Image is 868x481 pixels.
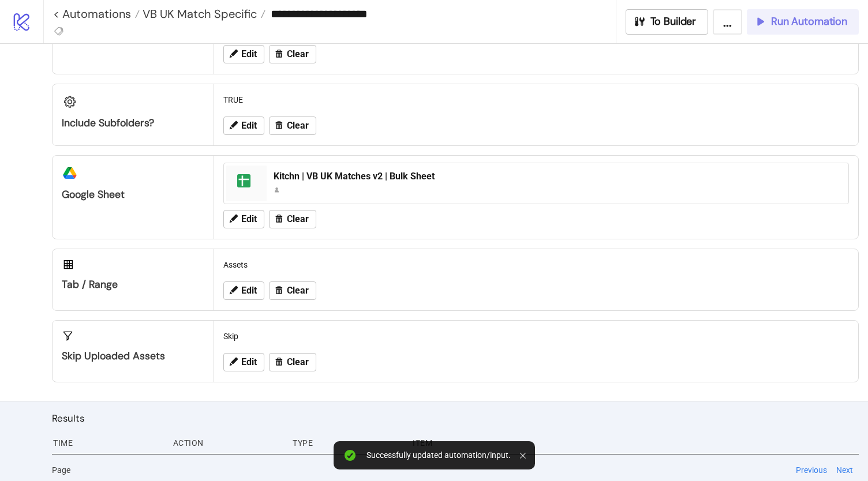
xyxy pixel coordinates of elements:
button: Clear [269,353,316,371]
span: Clear [287,285,309,296]
button: Edit [223,281,264,300]
button: Edit [223,210,264,228]
a: VB UK Match Specific [140,8,265,20]
div: Tab / Range [62,278,204,291]
div: TRUE [219,89,854,111]
div: Kitchn | VB UK Matches v2 | Bulk Sheet [274,170,841,183]
div: Item [411,432,859,454]
span: Edit [241,121,257,131]
span: Run Automation [771,15,847,28]
a: < Automations [53,8,140,20]
button: Edit [223,117,264,135]
button: ... [713,9,742,35]
div: Type [291,432,403,454]
div: Google Sheet [62,188,204,201]
span: Edit [241,357,257,367]
button: To Builder [626,9,709,35]
button: Edit [223,353,264,371]
div: Action [172,432,284,454]
div: Include subfolders? [62,117,204,130]
button: Clear [269,210,316,228]
button: Next [833,464,856,476]
span: Edit [241,285,257,296]
div: Skip uploaded assets [62,350,204,363]
button: Clear [269,281,316,300]
div: Successfully updated automation/input. [366,450,511,460]
span: VB UK Match Specific [140,6,257,21]
button: Clear [269,45,316,63]
button: Edit [223,45,264,63]
span: Clear [287,357,309,367]
span: To Builder [650,15,697,28]
div: Time [52,432,164,454]
span: Clear [287,49,309,59]
h2: Results [52,411,859,426]
span: Clear [287,121,309,131]
span: Clear [287,214,309,224]
div: Skip [219,325,854,347]
button: Clear [269,117,316,135]
span: Edit [241,214,257,224]
span: Edit [241,49,257,59]
button: Run Automation [747,9,859,35]
button: Previous [792,464,830,476]
span: Page [52,464,70,476]
div: Assets [219,254,854,276]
